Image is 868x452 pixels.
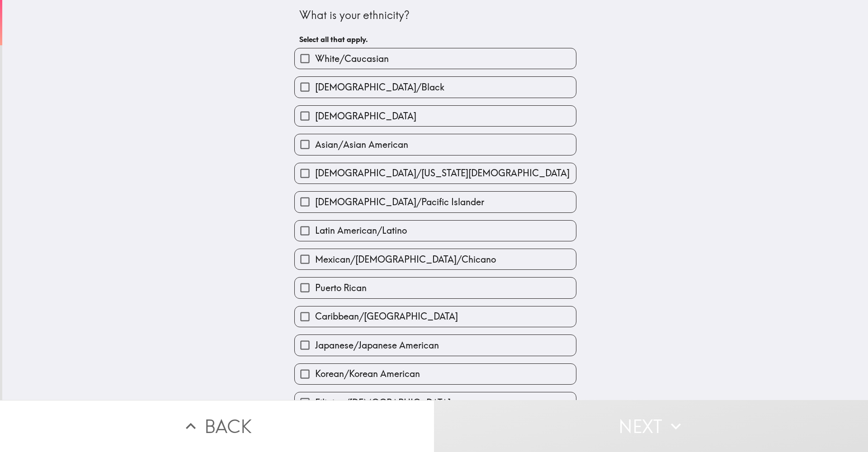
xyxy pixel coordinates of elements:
span: Mexican/[DEMOGRAPHIC_DATA]/Chicano [315,253,496,266]
button: Caribbean/[GEOGRAPHIC_DATA] [295,306,576,327]
button: White/Caucasian [295,48,576,69]
button: Mexican/[DEMOGRAPHIC_DATA]/Chicano [295,249,576,269]
h6: Select all that apply. [299,34,571,44]
span: Caribbean/[GEOGRAPHIC_DATA] [315,310,458,323]
button: Korean/Korean American [295,364,576,384]
button: Filipino/[DEMOGRAPHIC_DATA] [295,392,576,413]
span: [DEMOGRAPHIC_DATA]/Black [315,81,444,94]
button: [DEMOGRAPHIC_DATA]/Black [295,77,576,97]
button: Japanese/Japanese American [295,335,576,355]
span: Puerto Rican [315,282,367,294]
button: [DEMOGRAPHIC_DATA]/Pacific Islander [295,192,576,212]
span: Filipino/[DEMOGRAPHIC_DATA] [315,396,451,409]
span: Japanese/Japanese American [315,339,439,352]
button: Asian/Asian American [295,134,576,155]
span: [DEMOGRAPHIC_DATA]/[US_STATE][DEMOGRAPHIC_DATA] [315,167,570,179]
span: White/Caucasian [315,52,389,65]
button: [DEMOGRAPHIC_DATA] [295,106,576,126]
span: Asian/Asian American [315,138,408,151]
button: Puerto Rican [295,278,576,298]
span: [DEMOGRAPHIC_DATA]/Pacific Islander [315,196,484,208]
button: Latin American/Latino [295,221,576,241]
button: [DEMOGRAPHIC_DATA]/[US_STATE][DEMOGRAPHIC_DATA] [295,163,576,184]
span: Korean/Korean American [315,367,420,380]
span: Latin American/Latino [315,224,407,237]
span: [DEMOGRAPHIC_DATA] [315,110,416,122]
div: What is your ethnicity? [299,8,571,23]
button: Next [434,400,868,452]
